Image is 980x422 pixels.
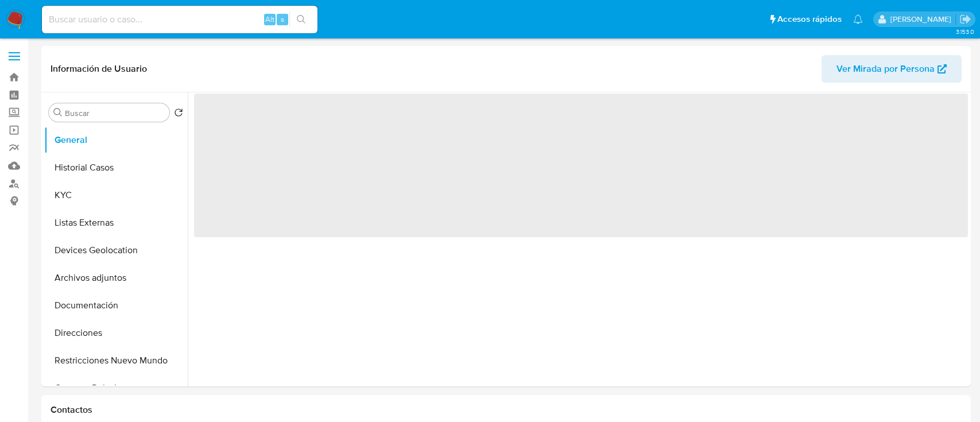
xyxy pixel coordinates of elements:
span: Accesos rápidos [777,13,842,25]
span: ‌ [194,94,968,237]
p: alan.cervantesmartinez@mercadolibre.com.mx [890,14,955,25]
button: Buscar [53,108,63,117]
span: Alt [265,14,274,25]
h1: Información de Usuario [51,63,147,75]
button: Devices Geolocation [44,237,188,264]
button: Volver al orden por defecto [174,108,183,121]
a: Salir [959,13,971,25]
button: Historial Casos [44,154,188,181]
span: s [281,14,284,25]
button: Archivos adjuntos [44,264,188,292]
button: Direcciones [44,319,188,347]
span: Ver Mirada por Persona [836,55,935,83]
button: Documentación [44,292,188,319]
input: Buscar usuario o caso... [42,12,317,27]
button: KYC [44,181,188,209]
button: search-icon [289,11,313,28]
button: Cruces y Relaciones [44,374,188,402]
button: General [44,126,188,154]
input: Buscar [65,108,165,118]
h1: Contactos [51,404,962,416]
button: Restricciones Nuevo Mundo [44,347,188,374]
button: Listas Externas [44,209,188,237]
a: Notificaciones [853,14,863,24]
button: Ver Mirada por Persona [822,55,962,83]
